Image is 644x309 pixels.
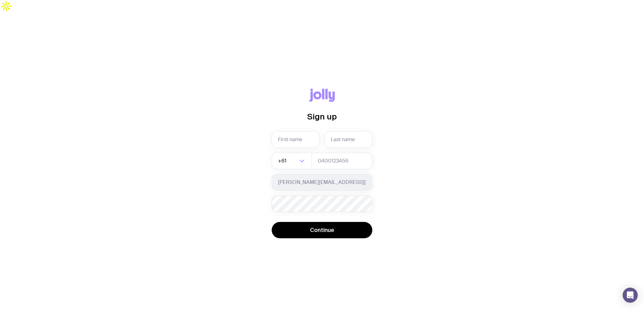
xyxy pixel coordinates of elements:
[325,131,372,148] input: Last name
[272,174,372,190] input: you@email.com
[272,222,372,238] button: Continue
[278,153,288,169] span: +61
[310,226,334,234] span: Continue
[312,153,372,169] input: 0400123456
[272,153,312,169] div: Search for option
[623,288,638,303] div: Open Intercom Messenger
[307,112,337,121] span: Sign up
[288,153,297,169] input: Search for option
[272,131,319,148] input: First name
